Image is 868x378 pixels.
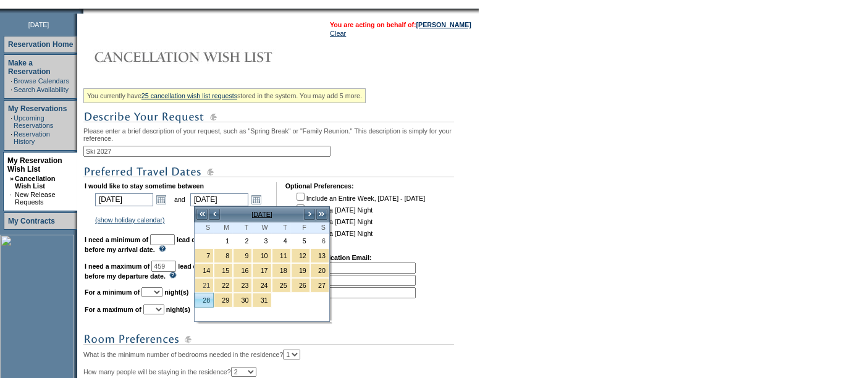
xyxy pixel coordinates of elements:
a: 16 [234,264,251,277]
td: · [10,191,14,206]
a: 14 [195,264,213,277]
span: [DATE] [28,21,49,28]
a: 20 [311,264,329,277]
a: 10 [253,249,271,262]
td: Spring Break Wk 1 2027 Holiday [291,248,310,263]
td: Spring Break Wk 3 2027 Holiday [291,278,310,293]
td: Spring Break Wk 4 2027 Holiday [214,293,233,308]
td: Spring Break Wk 1 2027 Holiday [233,248,252,263]
td: Friday, March 05, 2027 [291,233,310,248]
th: Tuesday [233,222,252,233]
td: Spring Break Wk 2 2027 Holiday [233,263,252,278]
input: Date format: M/D/Y. Shortcut keys: [T] for Today. [UP] or [.] for Next Day. [DOWN] or [,] for Pre... [190,193,248,206]
a: 15 [214,264,232,277]
a: 23 [234,279,251,292]
td: [DATE] [221,208,303,221]
a: 17 [253,264,271,277]
b: night(s) [164,288,188,296]
b: I need a maximum of [85,262,150,270]
span: You are acting on behalf of: [330,21,471,28]
td: · [11,77,12,85]
a: Make a Reservation [8,59,51,76]
td: Spring Break Wk 1 2027 Holiday [310,248,329,263]
a: New Release Requests [15,191,55,206]
td: Spring Break Wk 2 2027 Holiday [272,263,291,278]
td: Spring Break Wk 3 2027 Holiday [233,278,252,293]
a: Browse Calendars [14,77,69,85]
th: Sunday [195,222,214,233]
td: Spring Break Wk 1 2027 Holiday [272,248,291,263]
b: Optional Preferences: [285,182,354,190]
a: 2 [234,234,251,248]
td: Include an Entire Week, [DATE] - [DATE] Include a [DATE] Night Include a [DATE] Night Include a [... [294,191,425,245]
a: 26 [292,279,310,292]
a: 11 [272,249,290,262]
a: Reservation History [14,130,50,145]
img: questionMark_lightBlue.gif [159,245,166,252]
th: Monday [214,222,233,233]
td: Spring Break Wk 3 2027 Holiday [310,278,329,293]
th: Saturday [310,222,329,233]
a: 24 [253,279,271,292]
a: 30 [234,293,251,307]
td: 2. [287,275,416,286]
a: 18 [272,264,290,277]
a: 3 [253,234,271,248]
a: 19 [292,264,310,277]
a: 31 [253,293,271,307]
a: 22 [214,279,232,292]
a: 28 [195,293,213,307]
td: Spring Break Wk 2 2027 Holiday [214,263,233,278]
td: · [11,86,12,93]
td: Saturday, March 06, 2027 [310,233,329,248]
b: For a maximum of [85,306,141,313]
td: Spring Break Wk 2 2027 Holiday [195,263,214,278]
b: » [10,175,14,182]
a: >> [316,208,328,220]
td: Spring Break Wk 2 2027 Holiday [310,263,329,278]
b: For a minimum of [85,288,140,296]
a: 21 [195,279,213,292]
td: Spring Break Wk 2 2027 Holiday [252,263,271,278]
img: questionMark_lightBlue.gif [169,272,177,279]
a: My Contracts [8,217,55,225]
td: · [11,130,12,145]
td: Spring Break Wk 2 2027 Holiday [291,263,310,278]
td: Thursday, March 04, 2027 [272,233,291,248]
td: Wednesday, March 03, 2027 [252,233,271,248]
a: Clear [330,30,346,37]
a: 25 [272,279,290,292]
a: Open the calendar popup. [154,193,168,206]
a: (show holiday calendar) [95,216,165,224]
a: 4 [272,234,290,248]
td: Spring Break Wk 1 2027 Holiday [195,248,214,263]
a: < [208,208,221,220]
a: 12 [292,249,310,262]
a: << [196,208,208,220]
a: > [303,208,316,220]
td: · [11,114,12,129]
th: Thursday [272,222,291,233]
td: Spring Break Wk 3 2027 Holiday [214,278,233,293]
a: 8 [214,249,232,262]
a: Open the calendar popup. [250,193,263,206]
td: Spring Break Wk 4 2027 Holiday [233,293,252,308]
a: Upcoming Reservations [14,114,53,129]
th: Friday [291,222,310,233]
a: My Reservations [8,104,67,113]
td: Spring Break Wk 3 2027 Holiday [272,278,291,293]
a: Search Availability [14,86,69,93]
a: 27 [311,279,329,292]
a: 6 [311,234,329,248]
img: blank.gif [83,9,85,14]
td: 3. [287,287,416,298]
img: subTtlRoomPreferences.gif [83,332,454,347]
td: Spring Break Wk 1 2027 Holiday [214,248,233,263]
td: Spring Break Wk 3 2027 Holiday [252,278,271,293]
img: promoShadowLeftCorner.gif [79,9,83,14]
a: My Reservation Wish List [7,156,62,174]
td: and [172,191,187,208]
td: Monday, March 01, 2027 [214,233,233,248]
b: I would like to stay sometime between [85,182,204,190]
img: Cancellation Wish List [83,44,331,69]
